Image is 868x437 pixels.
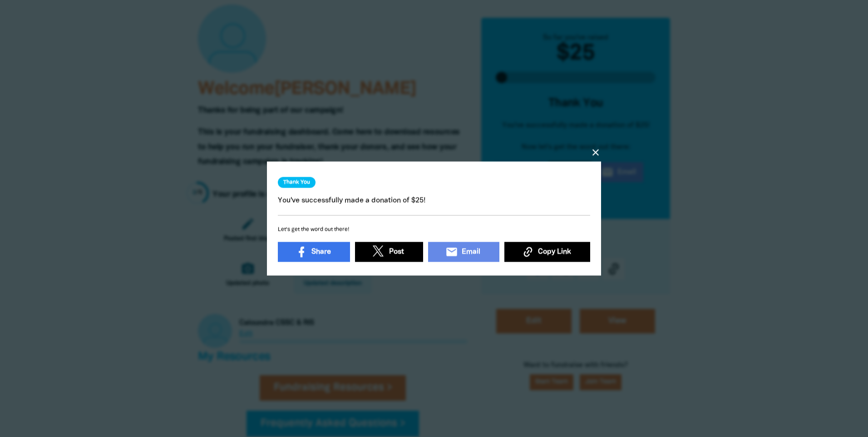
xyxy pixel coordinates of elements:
a: Share [278,242,350,262]
a: Post [355,242,423,262]
h3: Thank You [278,177,316,188]
h6: Let's get the word out there! [278,225,590,235]
button: Copy Link [504,242,590,262]
span: Copy Link [538,246,571,257]
span: Post [389,246,404,257]
button: close [590,147,601,158]
span: Share [311,246,331,257]
p: You've successfully made a donation of $25! [278,195,590,206]
i: email [445,245,458,258]
a: emailEmail [428,242,499,262]
span: Email [462,246,480,257]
